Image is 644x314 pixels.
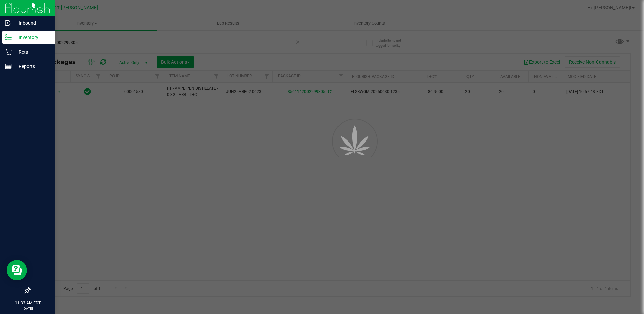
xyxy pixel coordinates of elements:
p: Inbound [12,19,52,27]
inline-svg: Retail [5,49,12,55]
p: Retail [12,48,52,56]
inline-svg: Inventory [5,34,12,41]
p: Reports [12,62,52,70]
p: 11:33 AM EDT [3,300,52,306]
p: Inventory [12,33,52,41]
p: [DATE] [3,306,52,311]
iframe: Resource center [7,260,27,280]
inline-svg: Reports [5,63,12,70]
inline-svg: Inbound [5,20,12,26]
